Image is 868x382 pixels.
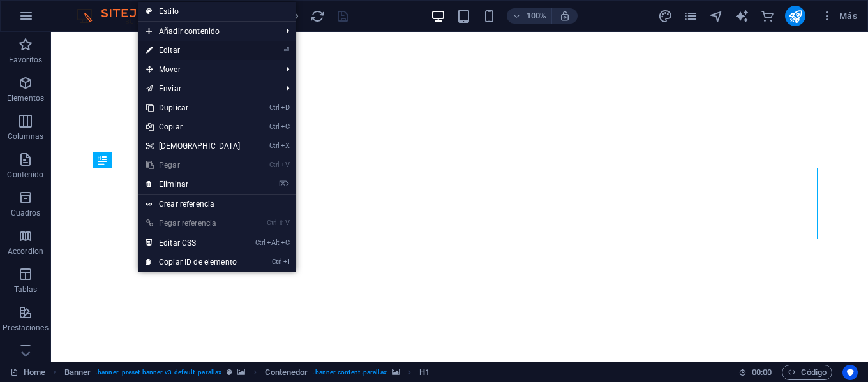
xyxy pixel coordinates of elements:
[285,219,289,227] i: V
[683,8,698,24] button: pages
[138,214,248,233] a: Ctrl⇧VPegar referencia
[658,9,673,24] i: Diseño (Ctrl+Alt+Y)
[782,365,832,380] button: Código
[269,103,280,112] i: Ctrl
[138,98,248,117] a: CtrlDDuplicar
[7,93,44,103] p: Elementos
[760,9,775,24] i: Comercio
[313,365,386,380] span: . banner-content .parallax
[281,142,290,150] i: X
[138,233,248,253] a: CtrlAltCEditar CSS
[821,10,857,22] span: Más
[310,9,325,24] i: Volver a cargar página
[267,219,277,227] i: Ctrl
[526,8,546,24] h6: 100%
[281,239,290,247] i: C
[138,2,296,21] a: Estilo
[138,156,248,175] a: CtrlVPegar
[283,258,290,266] i: I
[419,365,430,380] span: Haz clic para seleccionar y doble clic para editar
[761,367,763,377] span: :
[278,219,284,227] i: ⇧
[138,41,248,60] a: ⏎Editar
[269,122,280,131] i: Ctrl
[3,323,48,333] p: Prestaciones
[816,6,862,26] button: Más
[237,369,245,376] i: Este elemento contiene un fondo
[709,9,724,24] i: Navegador
[842,365,858,380] button: Usercentrics
[73,8,169,24] img: Editor Logo
[657,8,673,24] button: design
[269,161,280,169] i: Ctrl
[269,142,280,150] i: Ctrl
[738,365,772,380] h6: Tiempo de la sesión
[785,6,805,26] button: publish
[310,8,325,24] button: reload
[265,365,308,380] span: Haz clic para seleccionar y doble clic para editar
[279,180,289,188] i: ⌦
[281,161,290,169] i: V
[138,175,248,194] a: ⌦Eliminar
[8,131,44,142] p: Columnas
[8,246,43,256] p: Accordion
[138,195,296,214] a: Crear referencia
[759,8,775,24] button: commerce
[255,239,266,247] i: Ctrl
[684,9,698,24] i: Páginas (Ctrl+Alt+S)
[752,365,772,380] span: 00 00
[14,284,38,295] p: Tablas
[267,239,280,247] i: Alt
[64,365,91,380] span: Haz clic para seleccionar y doble clic para editar
[10,365,45,380] a: Haz clic para cancelar la selección y doble clic para abrir páginas
[788,365,827,380] span: Código
[96,365,221,380] span: . banner .preset-banner-v3-default .parallax
[138,253,248,272] a: CtrlICopiar ID de elemento
[138,136,248,156] a: CtrlX[DEMOGRAPHIC_DATA]
[138,79,277,98] a: Enviar
[9,55,42,65] p: Favoritos
[281,103,290,112] i: D
[272,258,282,266] i: Ctrl
[507,8,552,24] button: 100%
[7,170,43,180] p: Contenido
[734,8,749,24] button: text_generator
[735,9,749,24] i: AI Writer
[11,208,41,218] p: Cuadros
[708,8,724,24] button: navigator
[138,117,248,136] a: CtrlCCopiar
[64,365,430,380] nav: breadcrumb
[227,369,232,376] i: Este elemento es un preajuste personalizable
[559,10,571,22] i: Al redimensionar, ajustar el nivel de zoom automáticamente para ajustarse al dispositivo elegido.
[281,122,290,131] i: C
[392,369,400,376] i: Este elemento contiene un fondo
[138,22,277,41] span: Añadir contenido
[283,46,289,54] i: ⏎
[138,60,277,79] span: Mover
